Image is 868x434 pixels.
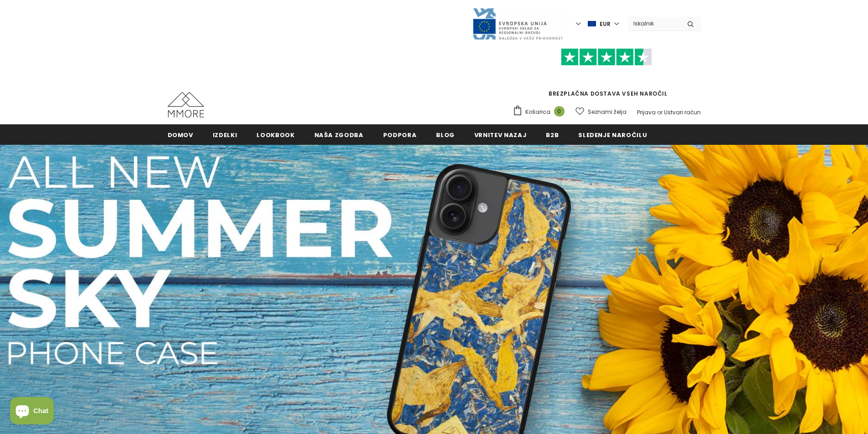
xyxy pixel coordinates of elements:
a: Prijava [637,108,656,116]
a: Seznami želja [575,104,627,120]
span: Izdelki [213,131,237,139]
span: EUR [600,20,611,29]
a: Izdelki [213,124,237,145]
img: Javni Razpis [472,7,563,41]
inbox-online-store-chat: Shopify online store chat [7,397,56,427]
a: Sledenje naročilu [578,124,647,145]
a: Ustvari račun [664,108,701,116]
span: Blog [436,131,455,139]
span: BREZPLAČNA DOSTAVA VSEH NAROČIL [513,52,701,97]
img: Zaupajte Pilot Stars [561,48,652,66]
span: B2B [546,131,559,139]
span: Sledenje naročilu [578,131,647,139]
span: Lookbook [257,131,294,139]
a: Domov [168,124,193,145]
input: Search Site [628,17,680,30]
span: 0 [554,106,565,117]
span: Vrnitev nazaj [474,131,526,139]
a: Blog [436,124,455,145]
a: B2B [546,124,559,145]
a: Naša zgodba [314,124,364,145]
span: or [657,108,663,116]
a: Vrnitev nazaj [474,124,526,145]
span: Domov [168,131,193,139]
span: Naša zgodba [314,131,364,139]
span: podpora [383,131,417,139]
iframe: Customer reviews powered by Trustpilot [513,66,701,89]
span: Seznami želja [588,107,627,117]
a: Javni Razpis [472,20,563,27]
a: Lookbook [257,124,294,145]
a: Košarica 0 [513,105,569,119]
a: podpora [383,124,417,145]
span: Košarica [525,107,550,117]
